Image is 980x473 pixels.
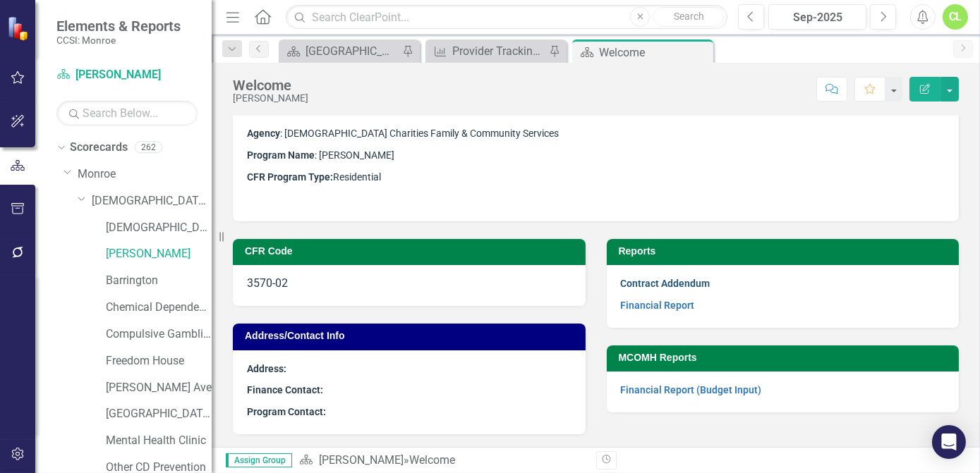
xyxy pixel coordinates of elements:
[773,9,861,26] div: Sep-2025
[409,453,455,467] div: Welcome
[106,326,212,343] a: Compulsive Gambling Treatment
[106,406,212,422] a: [GEOGRAPHIC_DATA]
[429,42,545,60] a: Provider Tracking (Multi-view)
[653,7,724,27] button: Search
[247,363,286,374] strong: Address:
[619,246,952,257] h3: Reports
[247,128,559,139] span: : [DEMOGRAPHIC_DATA] Charities Family & Community Services
[56,67,198,83] a: [PERSON_NAME]
[106,433,212,449] a: Mental Health Clinic
[247,149,315,161] strong: Program Name
[78,166,212,183] a: Monroe
[452,42,545,60] div: Provider Tracking (Multi-view)
[306,42,399,60] div: [GEOGRAPHIC_DATA]
[247,406,326,417] strong: Program Contact:
[932,425,966,459] div: Open Intercom Messenger
[106,220,212,236] a: [DEMOGRAPHIC_DATA] Charities Family & Community Services (MCOMH Internal)
[226,453,292,467] span: Assign Group
[7,16,32,41] img: ClearPoint Strategy
[245,331,579,341] h3: Address/Contact Info
[135,142,162,154] div: 262
[247,149,394,161] span: : [PERSON_NAME]
[92,193,212,209] a: [DEMOGRAPHIC_DATA] Charities Family & Community Services
[320,384,323,395] strong: :
[621,278,710,289] a: Contract Addendum
[56,35,181,46] small: CCSI: Monroe
[621,300,695,311] a: Financial Report
[233,78,308,93] div: Welcome
[247,128,280,139] strong: Agency
[56,18,181,35] span: Elements & Reports
[106,353,212,369] a: Freedom House
[599,44,710,61] div: Welcome
[70,140,128,156] a: Scorecards
[282,42,399,60] a: [GEOGRAPHIC_DATA]
[299,453,586,469] div: »
[106,300,212,316] a: Chemical Dependency Outpatient
[674,11,704,22] span: Search
[286,5,727,30] input: Search ClearPoint...
[247,171,333,183] strong: CFR Program Type:
[56,101,198,125] input: Search Below...
[768,4,866,30] button: Sep-2025
[247,384,320,395] span: Finance Contact
[247,276,288,290] span: 3570-02
[319,453,404,467] a: [PERSON_NAME]
[621,384,762,395] a: Financial Report (Budget Input)
[619,352,952,363] h3: MCOMH Reports
[106,273,212,289] a: Barrington
[106,380,212,396] a: [PERSON_NAME] Ave
[247,171,381,183] span: Residential
[943,4,968,30] button: CL
[106,246,212,262] a: [PERSON_NAME]
[245,246,579,257] h3: CFR Code
[233,93,308,104] div: [PERSON_NAME]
